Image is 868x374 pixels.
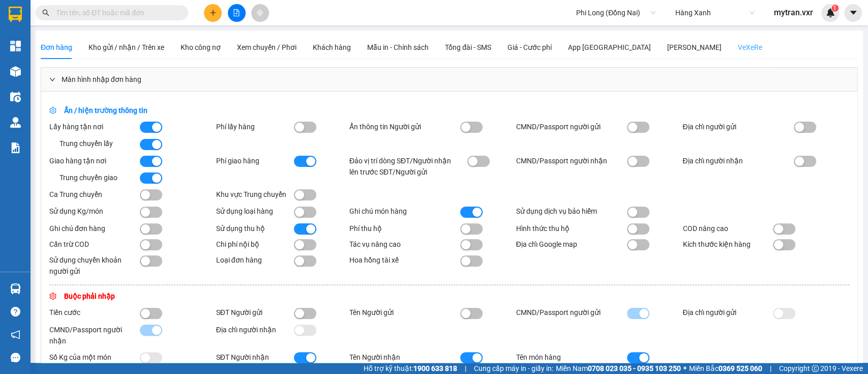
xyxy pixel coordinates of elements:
[313,42,351,53] div: Khách hàng
[216,121,294,132] div: Phí lấy hàng
[11,330,20,339] span: notification
[413,364,457,372] strong: 1900 633 818
[49,352,140,363] div: Số Kg của một món
[49,172,140,183] div: Trung chuyển giao
[516,121,627,132] div: CMND/Passport người gửi
[10,41,21,51] img: dashboard-icon
[349,206,460,217] div: Ghi chú món hàng
[216,239,294,250] div: Chi phí nội bộ
[349,155,460,178] div: Đảo vị trí dòng SĐT/Người nhận lên trước SĐT/Người gửi
[49,292,115,300] span: Buộc phải nhập
[516,206,627,217] div: Sử dụng dịch vụ bảo hiểm
[204,4,222,22] button: plus
[465,363,466,374] span: |
[216,155,294,166] div: Phí giao hàng
[49,324,140,347] div: CMND/Passport người nhận
[216,206,294,217] div: Sử dụng loại hàng
[216,307,294,318] div: SĐT Người gửi
[766,6,821,19] span: mytran.vxr
[41,43,72,51] span: Đơn hàng
[49,307,140,318] div: Tiền cước
[49,254,140,277] div: Sử dụng chuyển khoản người gửi
[49,76,55,82] span: right
[349,223,460,234] div: Phí thu hộ
[49,105,382,116] div: Ẩn / hiện trường thông tin
[251,4,269,22] button: aim
[682,155,793,166] div: Địa chỉ người nhận
[675,5,755,20] span: Hàng Xanh
[516,352,627,363] div: Tên món hàng
[831,5,839,12] sup: 1
[588,364,681,372] strong: 0708 023 035 - 0935 103 250
[49,206,140,217] div: Sử dụng Kg/món
[474,363,553,374] span: Cung cấp máy in - giấy in:
[367,43,429,51] span: Mẫu in - Chính sách
[516,223,627,234] div: Hình thức thu hộ
[689,363,762,374] span: Miền Bắc
[826,8,835,17] img: icon-new-feature
[682,121,793,132] div: Địa chỉ người gửi
[49,121,140,132] div: Lấy hàng tận nơi
[49,155,140,166] div: Giao hàng tận nơi
[719,364,762,372] strong: 0369 525 060
[683,366,686,370] span: ⚪️
[770,363,771,374] span: |
[216,324,294,335] div: Địa chỉ người nhận
[11,307,20,317] span: question-circle
[49,107,56,114] span: setting
[516,239,627,250] div: Địa chỉ Google map
[10,283,21,294] img: warehouse-icon
[216,223,294,234] div: Sử dụng thu hộ
[256,9,263,16] span: aim
[349,254,460,266] div: Hoa hồng tài xế
[88,43,164,51] span: Kho gửi / nhận / Trên xe
[209,9,217,16] span: plus
[10,142,21,153] img: solution-icon
[682,223,773,234] div: COD nâng cao
[849,8,858,17] span: caret-down
[49,239,140,250] div: Cấn trừ COD
[516,307,627,318] div: CMND/Passport người gửi
[49,138,140,149] div: Trung chuyển lấy
[216,352,294,363] div: SĐT Người nhận
[349,121,460,132] div: Ẩn thông tin Người gửi
[568,42,651,53] div: App [GEOGRAPHIC_DATA]
[42,9,49,16] span: search
[833,5,836,12] span: 1
[349,239,460,250] div: Tác vụ nâng cao
[56,7,176,18] input: Tìm tên, số ĐT hoặc mã đơn
[349,352,460,363] div: Tên Người nhận
[216,254,294,266] div: Loại đơn hàng
[682,239,773,250] div: Kích thước kiện hàng
[228,4,246,22] button: file-add
[237,43,296,51] span: Xem chuyến / Phơi
[11,353,20,362] span: message
[844,4,862,22] button: caret-down
[10,117,21,128] img: warehouse-icon
[556,363,681,374] span: Miền Nam
[41,68,857,91] div: Màn hình nhập đơn hàng
[9,7,22,22] img: logo-vxr
[667,42,722,53] div: [PERSON_NAME]
[10,66,21,77] img: warehouse-icon
[576,5,655,20] span: Phi Long (Đồng Nai)
[349,307,460,318] div: Tên Người gửi
[49,293,56,300] span: setting
[445,43,491,51] span: Tổng đài - SMS
[364,363,457,374] span: Hỗ trợ kỹ thuật:
[516,155,627,166] div: CMND/Passport người nhận
[507,43,552,51] span: Giá - Cước phí
[49,223,140,234] div: Ghi chú đơn hàng
[181,42,221,53] div: Kho công nợ
[682,307,773,318] div: Địa chỉ người gửi
[812,365,819,372] span: copyright
[49,189,140,200] div: Ca Trung chuyển
[10,92,21,102] img: warehouse-icon
[216,189,294,200] div: Khu vực Trung chuyển
[233,9,240,16] span: file-add
[738,42,762,53] div: VeXeRe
